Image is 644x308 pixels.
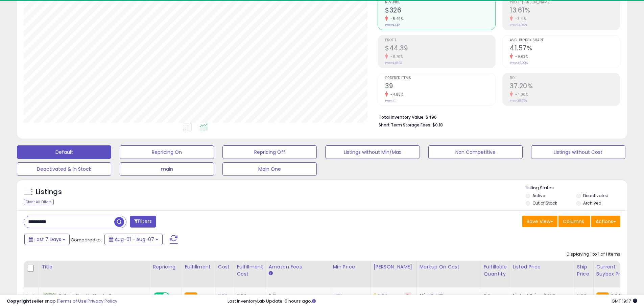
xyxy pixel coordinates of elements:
[42,263,147,270] div: Title
[385,1,495,4] span: Revenue
[385,6,495,16] h2: $326
[513,16,526,21] small: -3.41%
[36,187,62,197] h5: Listings
[388,54,403,59] small: -8.70%
[269,263,327,270] div: Amazon Fees
[558,216,590,227] button: Columns
[388,16,403,21] small: -5.49%
[7,298,31,304] strong: Copyright
[513,92,528,97] small: -4.00%
[374,263,414,270] div: [PERSON_NAME]
[385,44,495,53] h2: $44.39
[532,193,545,198] label: Active
[385,82,495,91] h2: 39
[510,61,528,65] small: Prev: 46.00%
[510,82,620,91] h2: 37.20%
[385,61,402,65] small: Prev: $48.62
[269,270,273,277] small: Amazon Fees.
[333,263,368,270] div: Min Price
[385,23,400,27] small: Prev: $345
[510,6,620,16] h2: 13.61%
[563,218,584,225] span: Columns
[71,237,102,243] span: Compared to:
[531,145,625,159] button: Listings without Cost
[120,145,214,159] button: Repricing On
[237,263,263,278] div: Fulfillment Cost
[120,162,214,176] button: main
[218,263,231,270] div: Cost
[379,122,431,128] b: Short Term Storage Fees:
[130,216,156,228] button: Filters
[17,162,111,176] button: Deactivated & In Stock
[432,122,443,128] span: $0.18
[513,263,571,270] div: Listed Price
[522,216,557,227] button: Save View
[24,234,70,245] button: Last 7 Days
[526,185,627,191] p: Listing States:
[596,263,631,278] div: Current Buybox Price
[567,251,620,258] div: Displaying 1 to 1 of 1 items
[88,298,117,304] a: Privacy Policy
[379,114,425,120] b: Total Inventory Value:
[510,1,620,4] span: Profit [PERSON_NAME]
[17,145,111,159] button: Default
[510,39,620,42] span: Avg. Buybox Share
[222,145,317,159] button: Repricing Off
[185,263,212,270] div: Fulfillment
[583,200,601,206] label: Archived
[58,298,87,304] a: Terms of Use
[484,263,507,278] div: Fulfillable Quantity
[34,236,61,243] span: Last 7 Days
[104,234,163,245] button: Aug-01 - Aug-07
[510,44,620,53] h2: 41.57%
[532,200,557,206] label: Out of Stock
[428,145,523,159] button: Non Competitive
[222,162,317,176] button: Main One
[577,263,591,278] div: Ship Price
[153,263,179,270] div: Repricing
[583,193,609,198] label: Deactivated
[24,199,54,205] div: Clear All Filters
[228,298,637,305] div: Last InventoryLab Update: 5 hours ago.
[379,113,615,121] li: $496
[591,216,620,227] button: Actions
[385,76,495,80] span: Ordered Items
[416,261,481,287] th: The percentage added to the cost of goods (COGS) that forms the calculator for Min & Max prices.
[385,99,396,103] small: Prev: 41
[510,99,527,103] small: Prev: 38.75%
[420,263,478,270] div: Markup on Cost
[510,76,620,80] span: ROI
[612,298,637,304] span: 2025-08-15 19:17 GMT
[385,39,495,42] span: Profit
[388,92,403,97] small: -4.88%
[510,23,527,27] small: Prev: 14.09%
[115,236,154,243] span: Aug-01 - Aug-07
[513,54,528,59] small: -9.63%
[325,145,420,159] button: Listings without Min/Max
[7,298,117,305] div: seller snap | |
